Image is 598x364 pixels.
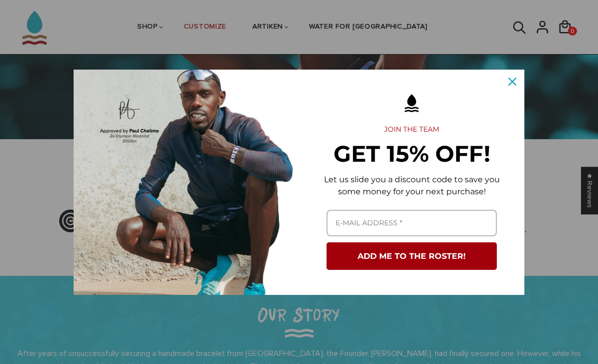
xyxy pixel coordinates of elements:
button: ADD ME TO THE ROSTER! [327,242,497,270]
p: Let us slide you a discount code to save you some money for your next purchase! [315,174,508,198]
strong: GET 15% OFF! [334,140,490,167]
button: Close [500,70,524,94]
svg: close icon [508,78,516,86]
h2: JOIN THE TEAM [315,125,508,134]
input: Email field [327,210,497,236]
